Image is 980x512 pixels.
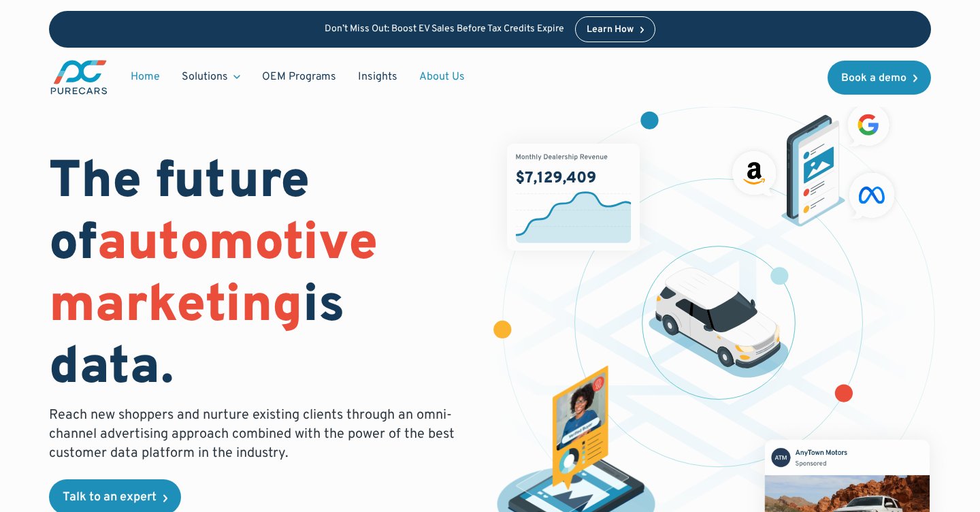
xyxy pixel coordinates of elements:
[575,16,656,42] a: Learn How
[726,98,901,227] img: ads on social media and advertising partners
[49,212,378,340] span: automotive marketing
[408,64,476,90] a: About Us
[49,153,474,401] h1: The future of is data.
[325,24,564,35] p: Don’t Miss Out: Boost EV Sales Before Tax Credits Expire
[63,492,157,504] div: Talk to an expert
[120,64,171,90] a: Home
[182,69,228,84] div: Solutions
[587,25,634,35] div: Learn How
[828,61,931,95] a: Book a demo
[347,64,408,90] a: Insights
[841,73,906,84] div: Book a demo
[49,406,463,463] p: Reach new shoppers and nurture existing clients through an omni-channel advertising approach comb...
[49,59,109,96] img: purecars logo
[251,64,347,90] a: OEM Programs
[649,268,789,379] img: illustration of a vehicle
[507,144,640,250] img: chart showing monthly dealership revenue of $7m
[49,59,109,96] a: main
[171,64,251,90] div: Solutions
